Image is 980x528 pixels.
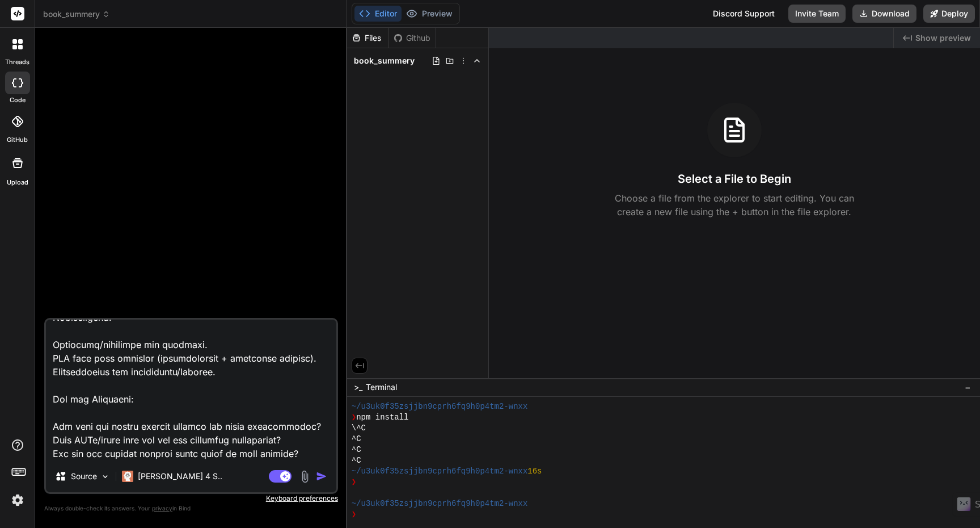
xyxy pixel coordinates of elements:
span: ^C [352,455,361,466]
img: icon [316,471,327,482]
button: Deploy [923,5,975,23]
h3: Select a File to Begin [678,171,791,187]
p: Keyboard preferences [44,494,338,503]
span: 16s [527,466,542,477]
button: Download [852,5,916,23]
span: >_ [354,382,362,393]
span: ~/u3uk0f35zsjjbn9cprh6fq9h0p4tm2-wnxx [352,498,528,509]
button: − [962,378,973,396]
span: ^C [352,445,361,455]
span: ~/u3uk0f35zsjjbn9cprh6fq9h0p4tm2-wnxx [352,466,528,477]
span: \^C [352,423,366,434]
span: Terminal [366,382,397,393]
span: ❯ [352,412,356,423]
span: book_summery [43,9,110,20]
img: Claude 4 Sonnet [122,471,133,482]
p: [PERSON_NAME] 4 S.. [138,471,222,482]
img: attachment [298,470,311,483]
button: Invite Team [788,5,846,23]
span: privacy [152,505,172,512]
span: ^C [352,434,361,445]
span: ❯ [352,509,356,520]
label: GitHub [7,135,28,145]
div: Github [389,32,436,44]
p: Source [71,471,97,482]
label: threads [5,57,29,67]
span: − [965,382,971,393]
img: Pick Models [100,472,110,481]
span: ~/u3uk0f35zsjjbn9cprh6fq9h0p4tm2-wnxx [352,401,528,412]
label: Upload [7,178,28,187]
span: Show preview [915,32,971,44]
span: book_summery [354,55,415,66]
label: code [10,95,26,105]
textarea: Loremipsu: Dolorsi am CO-adipisc elitse/doe tem inci utlaboree dolorem, aliquaen adminimve qu nos... [46,320,336,460]
span: ❯ [352,477,356,488]
div: Files [347,32,388,44]
span: npm install [356,412,408,423]
p: Always double-check its answers. Your in Bind [44,503,338,514]
button: Editor [354,6,402,22]
img: settings [8,491,27,510]
button: Preview [402,6,457,22]
div: Discord Support [706,5,782,23]
p: Choose a file from the explorer to start editing. You can create a new file using the + button in... [607,191,861,219]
